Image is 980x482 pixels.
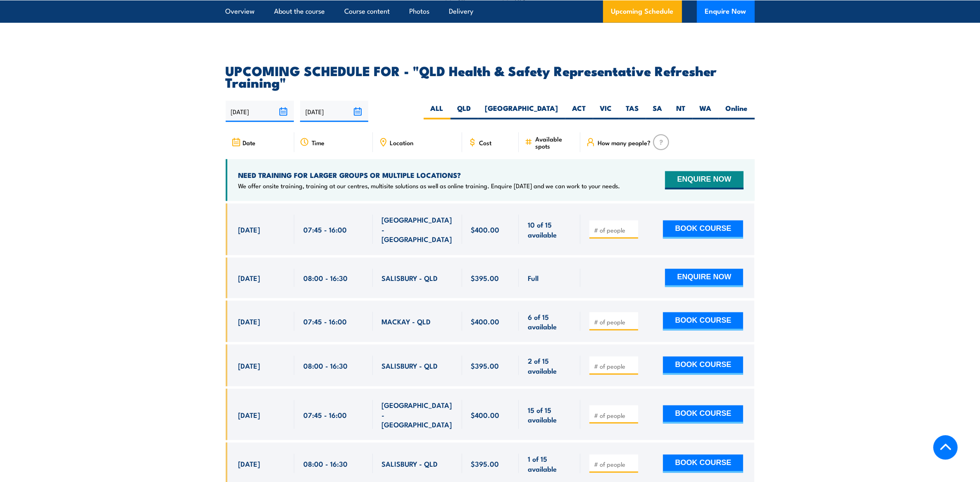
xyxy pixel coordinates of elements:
span: 07:45 - 16:00 [303,317,347,326]
input: # of people [594,411,635,420]
input: From date [226,101,294,122]
span: 08:00 - 16:30 [303,273,348,283]
span: Cost [479,139,492,146]
span: 6 of 15 available [528,312,571,331]
span: Available spots [535,135,575,149]
span: How many people? [598,139,651,146]
span: Time [312,139,324,146]
span: SALISBURY - QLD [382,361,438,370]
span: SALISBURY - QLD [382,273,438,283]
span: $395.00 [471,361,499,370]
input: # of people [594,226,635,234]
span: [DATE] [238,273,260,283]
input: # of people [594,460,635,468]
span: 10 of 15 available [528,220,571,239]
span: [DATE] [238,225,260,234]
button: ENQUIRE NOW [665,171,743,189]
span: 07:45 - 16:00 [303,225,347,234]
label: ALL [424,103,451,120]
span: Full [528,273,539,283]
span: Location [390,139,414,146]
span: $400.00 [471,410,500,420]
button: BOOK COURSE [663,312,743,331]
span: 07:45 - 16:00 [303,410,347,420]
label: WA [693,103,719,120]
span: MACKAY - QLD [382,317,431,326]
label: TAS [619,103,646,120]
span: 15 of 15 available [528,405,571,424]
span: $395.00 [471,273,499,283]
span: $395.00 [471,459,499,468]
button: BOOK COURSE [663,357,743,375]
span: 2 of 15 available [528,356,571,375]
span: 08:00 - 16:30 [303,361,348,370]
input: To date [300,101,368,122]
label: QLD [451,103,478,120]
span: [DATE] [238,317,260,326]
p: We offer onsite training, training at our centres, multisite solutions as well as online training... [238,182,620,190]
span: Date [243,139,256,146]
button: BOOK COURSE [663,221,743,239]
span: [GEOGRAPHIC_DATA] - [GEOGRAPHIC_DATA] [382,215,453,244]
h2: UPCOMING SCHEDULE FOR - "QLD Health & Safety Representative Refresher Training" [226,65,755,88]
label: Online [719,103,755,120]
label: SA [646,103,670,120]
label: VIC [593,103,619,120]
span: $400.00 [471,317,500,326]
label: ACT [565,103,593,120]
h4: NEED TRAINING FOR LARGER GROUPS OR MULTIPLE LOCATIONS? [238,170,620,180]
span: 08:00 - 16:30 [303,459,348,468]
span: SALISBURY - QLD [382,459,438,468]
button: BOOK COURSE [663,455,743,473]
span: [GEOGRAPHIC_DATA] - [GEOGRAPHIC_DATA] [382,400,453,429]
span: $400.00 [471,225,500,234]
span: [DATE] [238,459,260,468]
label: [GEOGRAPHIC_DATA] [478,103,565,120]
input: # of people [594,362,635,370]
span: 1 of 15 available [528,454,571,473]
label: NT [670,103,693,120]
span: [DATE] [238,410,260,420]
button: ENQUIRE NOW [665,269,743,287]
input: # of people [594,318,635,326]
span: [DATE] [238,361,260,370]
button: BOOK COURSE [663,405,743,424]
